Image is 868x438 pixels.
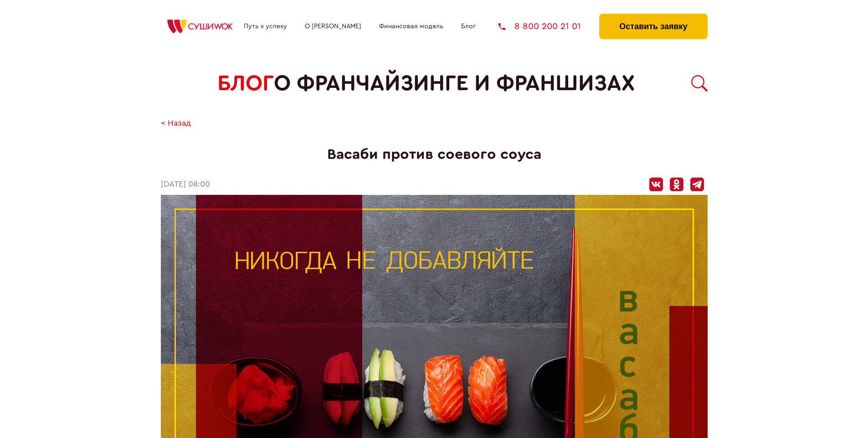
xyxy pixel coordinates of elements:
a: О [PERSON_NAME] [305,23,361,30]
button: Оставить заявку [599,14,707,39]
a: Путь к успеху [244,23,287,30]
span: о франчайзинге и франшизах [274,71,635,96]
a: 8 800 200 21 01 [498,22,581,31]
a: Финансовая модель [379,23,443,30]
h1: Васаби против соевого соуса [161,146,708,163]
a: < Назад [161,119,191,128]
a: Блог [461,23,476,30]
span: БЛОГ [217,71,274,96]
span: 8 800 200 21 01 [514,22,581,31]
time: [DATE] 08:00 [161,180,210,189]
